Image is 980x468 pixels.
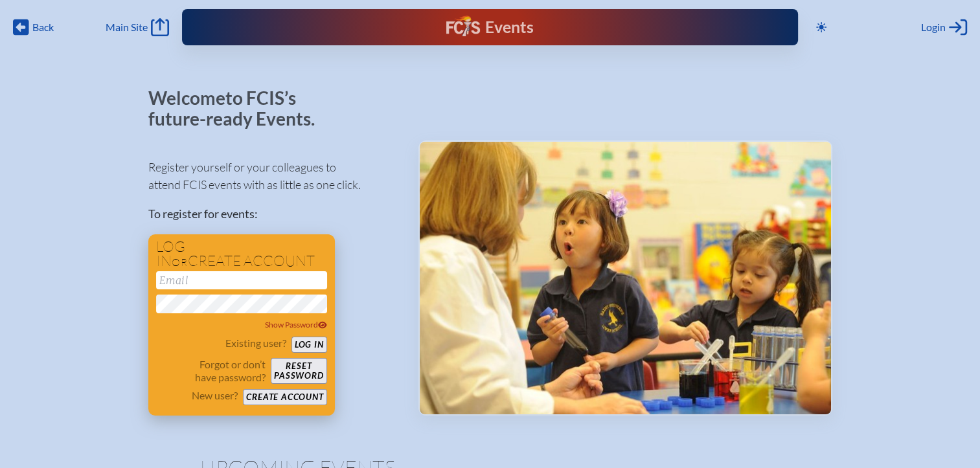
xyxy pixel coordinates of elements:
input: Email [156,271,327,289]
button: Resetpassword [271,358,326,384]
button: Log in [291,337,327,353]
p: Register yourself or your colleagues to attend FCIS events with as little as one click. [148,159,398,194]
p: New user? [192,389,238,402]
img: Events [420,142,831,415]
h1: Log in create account [156,240,327,269]
span: Login [921,21,946,34]
span: Show Password [265,320,327,329]
p: Forgot or don’t have password? [156,358,266,384]
span: or [172,256,188,269]
p: To register for events: [148,205,398,223]
p: Existing user? [225,337,286,350]
p: Welcome to FCIS’s future-ready Events. [148,88,330,129]
a: Main Site [106,18,169,36]
span: Main Site [106,21,148,34]
span: Back [32,21,54,34]
button: Create account [243,389,326,405]
div: FCIS Events — Future ready [357,16,623,39]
